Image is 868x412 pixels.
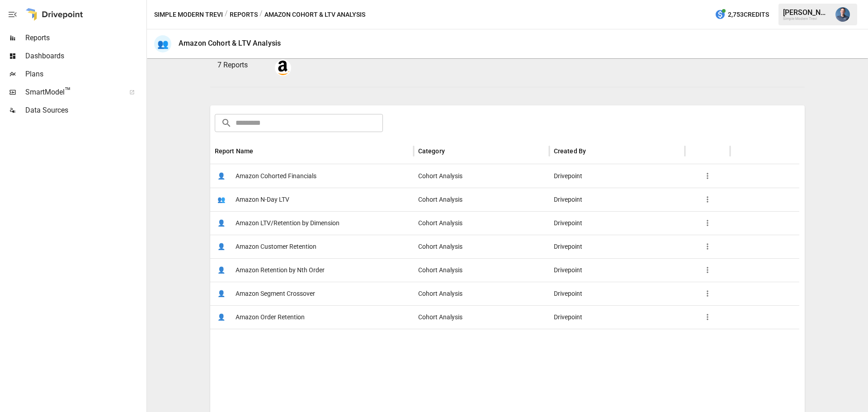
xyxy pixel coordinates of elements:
[215,263,228,277] span: 👤
[276,61,290,75] img: amazon
[414,211,549,235] div: Cohort Analysis
[711,6,773,23] button: 2,753Credits
[254,145,267,157] button: Sort
[215,310,228,324] span: 👤
[25,87,119,98] span: SmartModel
[215,287,228,300] span: 👤
[25,33,145,43] span: Reports
[446,145,458,157] button: Sort
[215,169,228,183] span: 👤
[414,305,549,329] div: Cohort Analysis
[549,235,685,258] div: Drivepoint
[25,105,145,116] span: Data Sources
[215,193,228,206] span: 👥
[414,282,549,305] div: Cohort Analysis
[549,258,685,282] div: Drivepoint
[215,216,228,230] span: 👤
[236,235,316,258] span: Amazon Customer Retention
[259,9,263,20] div: /
[418,147,445,155] div: Category
[549,282,685,305] div: Drivepoint
[236,212,340,235] span: Amazon LTV/Retention by Dimension
[236,306,305,329] span: Amazon Order Retention
[179,39,281,47] div: Amazon Cohort & LTV Analysis
[225,9,228,20] div: /
[215,147,254,155] div: Report Name
[215,240,228,253] span: 👤
[830,2,855,27] button: Mike Beckham
[230,9,258,20] button: Reports
[25,51,145,62] span: Dashboards
[236,188,289,211] span: Amazon N-Day LTV
[587,145,599,157] button: Sort
[835,7,850,22] img: Mike Beckham
[783,8,830,17] div: [PERSON_NAME]
[414,188,549,211] div: Cohort Analysis
[414,164,549,188] div: Cohort Analysis
[236,282,315,305] span: Amazon Segment Crossover
[154,9,223,20] button: Simple Modern Trevi
[65,85,71,97] span: ™
[549,305,685,329] div: Drivepoint
[217,60,268,71] p: 7 Reports
[554,147,586,155] div: Created By
[154,35,171,52] div: 👥
[549,211,685,235] div: Drivepoint
[783,17,830,21] div: Simple Modern Trevi
[236,165,316,188] span: Amazon Cohorted Financials
[414,258,549,282] div: Cohort Analysis
[549,188,685,211] div: Drivepoint
[549,164,685,188] div: Drivepoint
[236,259,325,282] span: Amazon Retention by Nth Order
[728,9,769,20] span: 2,753 Credits
[25,69,145,80] span: Plans
[414,235,549,258] div: Cohort Analysis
